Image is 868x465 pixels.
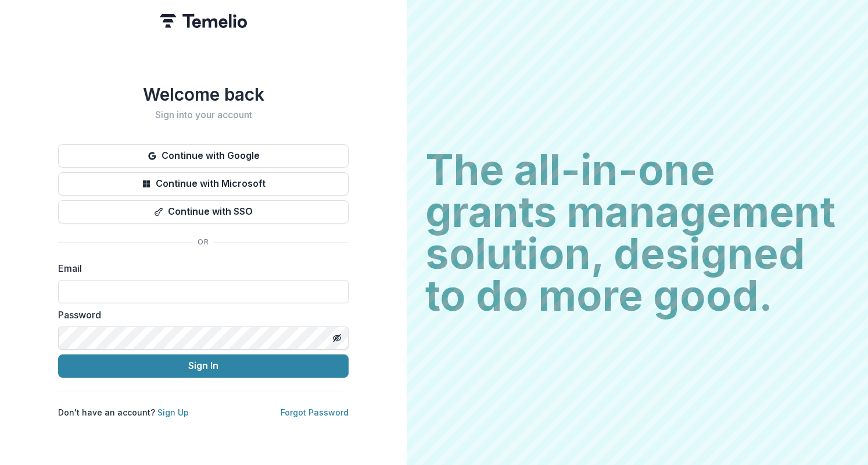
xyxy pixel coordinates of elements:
[58,109,349,120] h2: Sign into your account
[281,407,349,417] a: Forgot Password
[160,14,247,28] img: Temelio
[58,84,349,105] h1: Welcome back
[58,144,349,168] button: Continue with Google
[58,406,189,418] p: Don't have an account?
[157,407,189,417] a: Sign Up
[328,329,346,347] button: Toggle password visibility
[58,261,342,275] label: Email
[58,354,349,378] button: Sign In
[58,200,349,223] button: Continue with SSO
[58,172,349,196] button: Continue with Microsoft
[58,308,342,322] label: Password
